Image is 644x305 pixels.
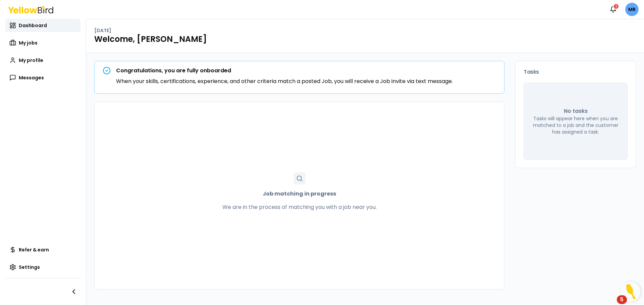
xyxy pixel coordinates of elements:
a: Dashboard [5,19,80,32]
span: My jobs [19,40,38,46]
a: My profile [5,54,80,67]
span: Messages [19,74,44,81]
strong: Congratulations, you are fully onboarded [116,67,231,74]
a: Messages [5,71,80,84]
p: We are in the process of matching you with a job near you. [222,203,377,211]
p: Tasks will appear here when you are matched to a job and the customer has assigned a task. [532,115,619,135]
a: Settings [5,260,80,274]
span: MR [625,3,639,16]
p: When your skills, certifications, experience, and other criteria match a posted Job, you will rec... [116,77,453,85]
a: My jobs [5,36,80,50]
h3: Tasks [524,69,628,75]
span: Settings [19,264,40,271]
a: Refer & earn [5,243,80,256]
strong: Job matching in progress [263,190,336,198]
span: Refer & earn [19,246,49,253]
h1: Welcome, [PERSON_NAME] [94,34,636,45]
button: Open Resource Center, 5 new notifications [621,282,641,302]
p: No tasks [564,107,588,115]
p: [DATE] [94,27,111,34]
span: Dashboard [19,22,47,29]
button: 1 [606,3,620,16]
span: My profile [19,57,43,64]
div: 1 [613,3,619,9]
